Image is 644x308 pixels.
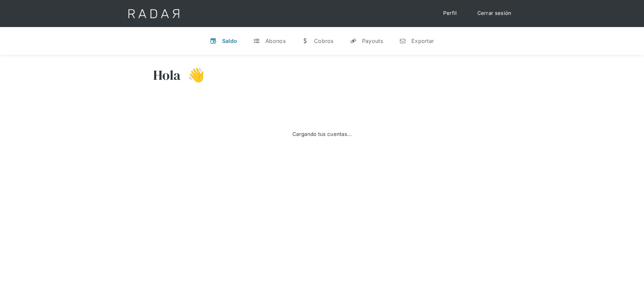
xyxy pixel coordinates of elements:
h3: 👋 [181,67,205,84]
a: Cerrar sesión [471,7,518,20]
div: Payouts [362,38,383,44]
div: Saldo [222,38,237,44]
div: t [253,38,260,44]
a: Perfil [436,7,464,20]
div: v [210,38,217,44]
h3: Hola [153,67,181,84]
div: n [399,38,406,44]
div: Abonos [265,38,286,44]
div: Cargando tus cuentas... [292,131,352,138]
div: Cobros [314,38,334,44]
div: Exportar [411,38,434,44]
div: w [302,38,309,44]
div: y [350,38,357,44]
